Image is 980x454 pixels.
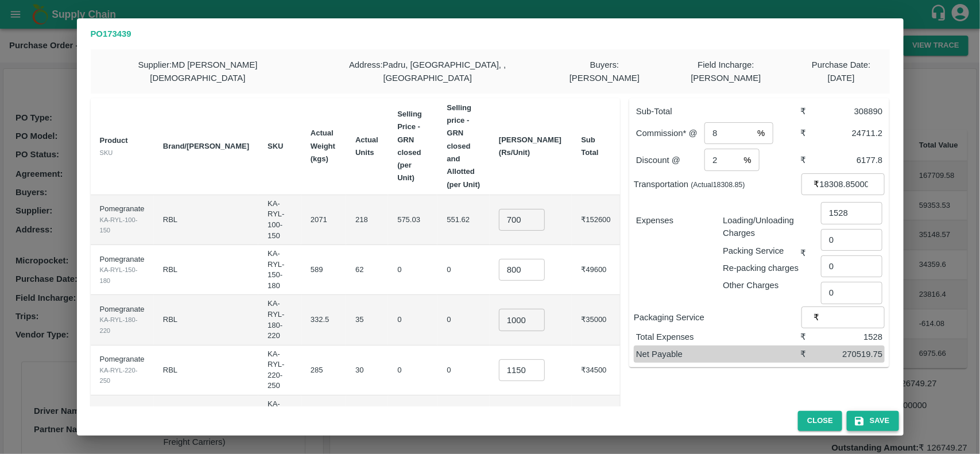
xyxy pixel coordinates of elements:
[100,315,145,336] div: KA-RYL-180-220
[847,411,898,431] button: Save
[723,245,800,257] p: Packing Service
[388,195,437,245] td: 575.03
[581,135,598,157] b: Sub Total
[723,262,800,274] p: Re-packing charges
[437,395,490,445] td: 824.98
[388,395,437,445] td: 824.98
[572,346,620,395] td: ₹34500
[437,195,490,245] td: 551.62
[100,365,145,386] div: KA-RYL-220-250
[388,245,437,295] td: 0
[154,395,258,445] td: RBL
[659,49,793,94] div: Field Incharge : [PERSON_NAME]
[154,346,258,395] td: RBL
[800,127,821,139] div: ₹
[346,295,388,345] td: 35
[636,331,800,343] p: Total Expenses
[723,279,800,292] p: Other Charges
[634,178,801,191] p: Transportation
[268,142,283,150] b: SKU
[636,127,704,139] p: Commission* @
[100,215,145,236] div: KA-RYL-100-150
[800,348,821,360] div: ₹
[634,311,801,324] p: Packaging Service
[744,154,752,166] p: %
[301,245,346,295] td: 589
[91,295,154,345] td: Pomegranate
[550,49,659,94] div: Buyers : [PERSON_NAME]
[636,214,714,227] p: Expenses
[258,395,301,445] td: KA-RYL-250-300
[572,295,620,345] td: ₹35000
[437,295,490,345] td: 0
[346,245,388,295] td: 62
[346,346,388,395] td: 30
[258,195,301,245] td: KA-RYL-100-150
[800,247,821,259] div: ₹
[800,105,821,118] div: ₹
[723,214,800,240] p: Loading/Unloading Charges
[301,346,346,395] td: 285
[100,265,145,286] div: KA-RYL-150-180
[388,295,437,345] td: 0
[636,154,704,166] p: Discount @
[798,411,842,431] button: Close
[100,148,145,158] div: SKU
[499,309,545,331] input: 0
[305,49,550,94] div: Address : Padru, [GEOGRAPHIC_DATA], , [GEOGRAPHIC_DATA]
[346,195,388,245] td: 218
[301,295,346,345] td: 332.5
[821,331,882,343] div: 1528
[355,135,378,157] b: Actual Units
[499,359,545,381] input: 0
[447,103,480,189] b: Selling price - GRN closed and Allotted (per Unit)
[691,181,745,189] small: (Actual 18308.85 )
[821,154,882,166] div: 6177.8
[311,129,335,163] b: Actual Weight (kgs)
[258,346,301,395] td: KA-RYL-220-250
[437,245,490,295] td: 0
[572,395,620,445] td: ₹21590
[258,245,301,295] td: KA-RYL-150-180
[800,154,821,166] div: ₹
[499,259,545,281] input: 0
[821,348,882,360] div: 270519.75
[499,135,561,157] b: [PERSON_NAME] (Rs/Unit)
[91,29,131,38] b: PO 173439
[572,195,620,245] td: ₹152600
[154,245,258,295] td: RBL
[821,105,882,118] div: 308890
[163,142,249,150] b: Brand/[PERSON_NAME]
[821,127,882,139] div: 24711.2
[154,295,258,345] td: RBL
[636,348,800,360] p: Net Payable
[814,178,820,191] p: ₹
[91,49,305,94] div: Supplier : MD [PERSON_NAME][DEMOGRAPHIC_DATA]
[757,127,765,139] p: %
[388,346,437,395] td: 0
[258,295,301,345] td: KA-RYL-180-220
[91,395,154,445] td: Pomegranate
[346,395,388,445] td: 17
[301,395,346,445] td: 161.5
[91,346,154,395] td: Pomegranate
[397,110,422,182] b: Selling Price - GRN closed (per Unit)
[800,331,821,343] div: ₹
[91,195,154,245] td: Pomegranate
[572,245,620,295] td: ₹49600
[793,49,889,94] div: Purchase Date : [DATE]
[301,195,346,245] td: 2071
[499,209,545,231] input: 0
[100,136,128,145] b: Product
[437,346,490,395] td: 0
[154,195,258,245] td: RBL
[636,105,800,118] p: Sub-Total
[814,311,820,324] p: ₹
[91,245,154,295] td: Pomegranate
